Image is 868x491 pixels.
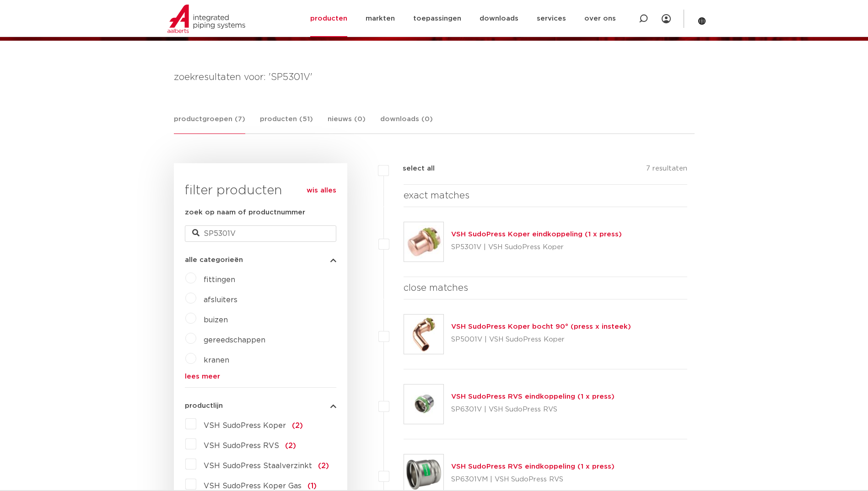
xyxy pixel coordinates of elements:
span: (1) [307,482,317,490]
img: Thumbnail for VSH SudoPress Koper bocht 90° (press x insteek) [404,315,443,354]
a: nieuws (0) [328,114,366,133]
p: SP5001V | VSH SudoPress Koper [451,332,631,347]
span: VSH SudoPress RVS [204,442,279,449]
p: SP6301VM | VSH SudoPress RVS [451,472,615,487]
h4: zoekresultaten voor: 'SP5301V' [174,70,695,85]
span: VSH SudoPress Koper Gas [204,482,302,490]
img: Thumbnail for VSH SudoPress RVS eindkoppeling (1 x press) [404,384,443,424]
p: 7 resultaten [646,163,687,177]
a: kranen [204,357,229,364]
label: zoek op naam of productnummer [185,207,305,218]
span: VSH SudoPress Koper [204,422,286,429]
a: VSH SudoPress RVS eindkoppeling (1 x press) [451,393,615,400]
a: downloads (0) [380,114,433,133]
h4: exact matches [404,188,688,203]
a: lees meer [185,373,336,380]
a: productgroepen (7) [174,114,245,134]
span: alle categorieën [185,256,243,263]
a: VSH SudoPress Koper bocht 90° (press x insteek) [451,323,631,330]
label: select all [389,163,435,174]
a: fittingen [204,276,235,283]
button: alle categorieën [185,256,336,263]
span: (2) [292,422,303,429]
a: gereedschappen [204,336,265,344]
a: buizen [204,316,228,324]
span: (2) [318,462,329,470]
p: SP5301V | VSH SudoPress Koper [451,240,622,255]
span: productlijn [185,402,223,409]
span: (2) [285,442,296,449]
a: afsluiters [204,296,237,304]
a: wis alles [307,185,336,196]
span: VSH SudoPress Staalverzinkt [204,462,312,470]
h4: close matches [404,281,688,295]
h3: filter producten [185,181,336,200]
a: VSH SudoPress RVS eindkoppeling (1 x press) [451,463,615,470]
input: zoeken [185,225,336,242]
a: producten (51) [260,114,313,133]
p: SP6301V | VSH SudoPress RVS [451,402,615,417]
img: Thumbnail for VSH SudoPress Koper eindkoppeling (1 x press) [404,222,443,262]
button: productlijn [185,402,336,409]
a: VSH SudoPress Koper eindkoppeling (1 x press) [451,231,622,238]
